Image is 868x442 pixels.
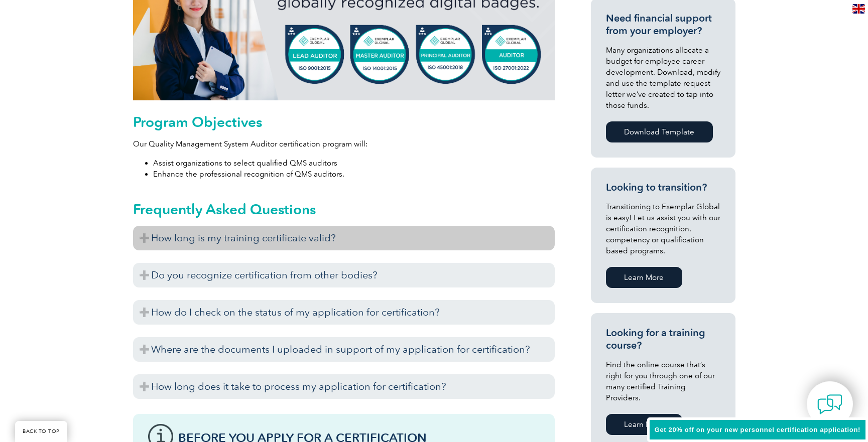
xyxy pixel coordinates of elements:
[133,374,555,399] h3: How long does it take to process my application for certification?
[133,337,555,362] h3: Where are the documents I uploaded in support of my application for certification?
[133,201,555,217] h2: Frequently Asked Questions
[153,158,555,169] li: Assist organizations to select qualified QMS auditors
[133,263,555,287] h3: Do you recognize certification from other bodies?
[606,267,682,288] a: Learn More
[606,359,720,403] p: Find the online course that’s right for you through one of our many certified Training Providers.
[133,114,555,130] h2: Program Objectives
[133,138,555,150] p: Our Quality Management System Auditor certification program will:
[606,327,720,352] h3: Looking for a training course?
[606,45,720,111] p: Many organizations allocate a budget for employee career development. Download, modify and use th...
[606,181,720,194] h3: Looking to transition?
[606,121,713,142] a: Download Template
[852,4,865,14] img: en
[153,169,555,180] li: Enhance the professional recognition of QMS auditors.
[655,426,860,433] span: Get 20% off on your new personnel certification application!
[817,392,842,417] img: contact-chat.png
[606,12,720,37] h3: Need financial support from your employer?
[606,201,720,256] p: Transitioning to Exemplar Global is easy! Let us assist you with our certification recognition, c...
[606,414,682,435] a: Learn More
[133,226,555,250] h3: How long is my training certificate valid?
[15,421,67,442] a: BACK TO TOP
[133,300,555,325] h3: How do I check on the status of my application for certification?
